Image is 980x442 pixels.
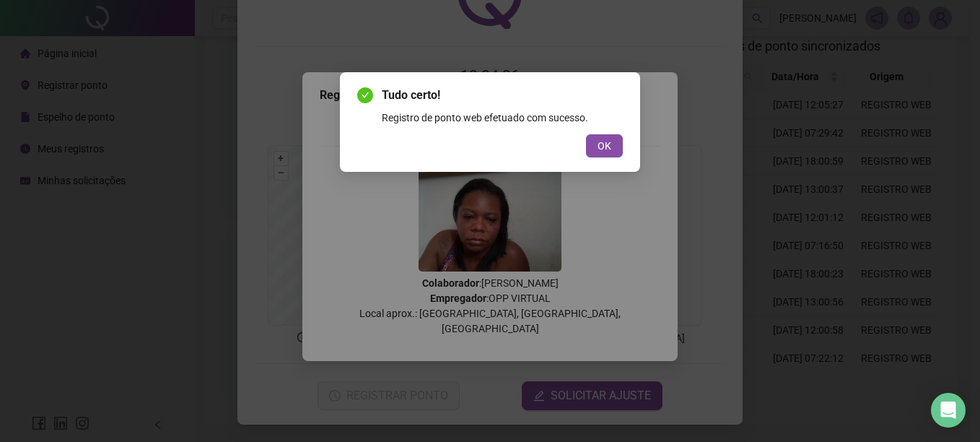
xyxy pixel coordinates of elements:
button: OK [586,134,623,157]
div: Registro de ponto web efetuado com sucesso. [382,110,623,126]
span: OK [598,138,611,154]
div: Open Intercom Messenger [931,393,966,428]
span: check-circle [357,87,373,103]
span: Tudo certo! [382,87,623,104]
